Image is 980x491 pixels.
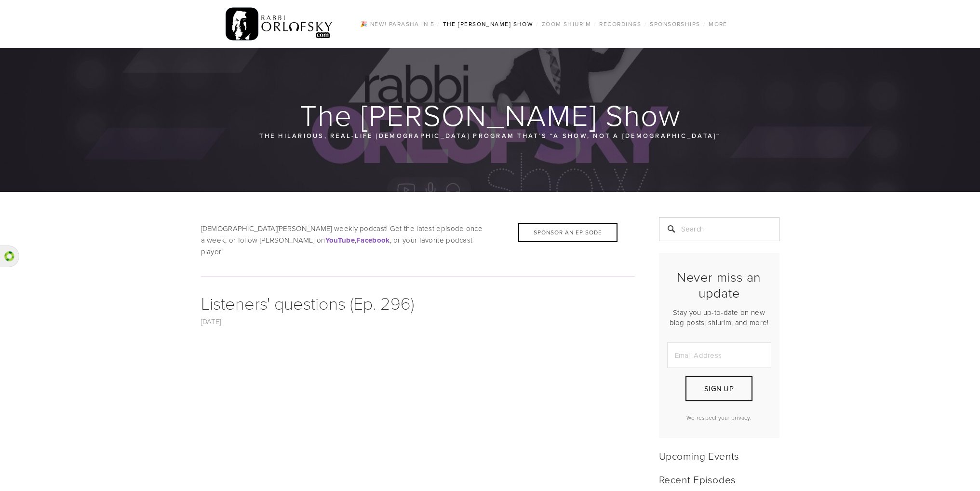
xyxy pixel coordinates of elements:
a: Listeners' questions (Ep. 296) [201,291,414,314]
a: The [PERSON_NAME] Show [440,18,537,30]
span: / [703,20,706,28]
img: RabbiOrlofsky.com [226,5,333,43]
a: YouTube [325,235,355,245]
a: More [706,18,730,30]
a: Zoom Shiurim [539,18,594,30]
p: We respect your privacy. [667,413,771,422]
a: Sponsorships [647,18,703,30]
p: The hilarious, real-life [DEMOGRAPHIC_DATA] program that’s “a show, not a [DEMOGRAPHIC_DATA]“ [259,130,722,141]
a: Facebook [356,235,389,245]
h2: Upcoming Events [659,450,779,462]
span: / [644,20,647,28]
span: / [594,20,596,28]
p: [DEMOGRAPHIC_DATA][PERSON_NAME] weekly podcast! Get the latest episode once a week, or follow [PE... [201,223,635,258]
button: Sign Up [685,376,752,401]
h2: Never miss an update [667,269,771,300]
a: [DATE] [201,316,221,327]
div: Sponsor an Episode [518,223,618,242]
span: Sign Up [704,383,734,394]
input: Search [659,217,779,241]
input: Email Address [667,342,771,368]
h1: The [PERSON_NAME] Show [201,99,780,130]
a: 🎉 NEW! Parasha in 5 [357,18,437,30]
h2: Recent Episodes [659,473,779,485]
span: / [437,20,440,28]
a: Recordings [596,18,644,30]
span: / [536,20,538,28]
p: Stay you up-to-date on new blog posts, shiurim, and more! [667,307,771,327]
